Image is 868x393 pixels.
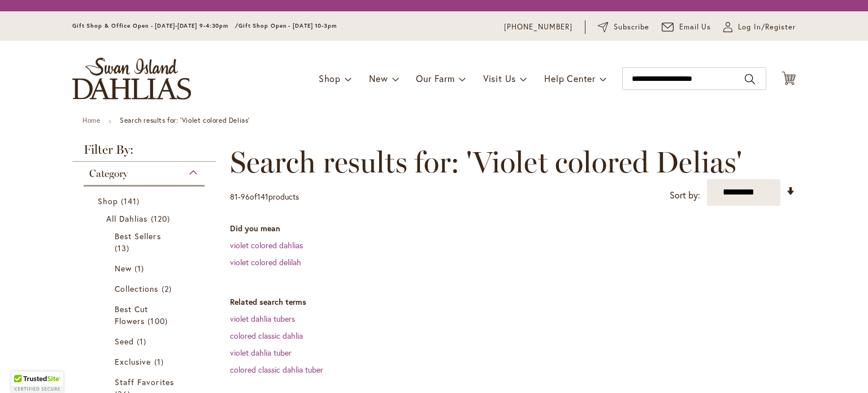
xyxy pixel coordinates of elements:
p: - of products [230,188,299,206]
a: Seed [115,335,176,347]
span: Visit Us [483,72,516,84]
span: 1 [134,262,147,274]
span: New [369,72,388,84]
span: 96 [241,191,250,202]
span: 13 [115,242,132,254]
a: New [115,262,176,274]
span: Shop [319,72,341,84]
strong: Search results for: 'Violet colored Delias' [120,116,250,124]
span: 141 [121,195,142,207]
span: Category [89,167,128,180]
dt: Did you mean [230,223,796,234]
a: violet dahlia tuber [230,347,292,358]
span: Shop [98,196,118,206]
span: Collections [115,283,159,294]
a: Best Sellers [115,230,176,254]
span: 2 [162,283,175,295]
a: Collections [115,283,176,295]
span: Seed [115,336,134,347]
span: Our Farm [416,72,454,84]
a: violet colored delilah [230,257,301,267]
span: 1 [137,335,149,347]
div: TrustedSite Certified [11,372,63,393]
a: violet dahlia tubers [230,313,295,324]
a: violet colored dahlias [230,240,303,251]
a: Email Us [662,21,711,33]
span: New [115,263,132,274]
a: Home [83,116,100,124]
span: Search results for: 'Violet colored Delias' [230,145,742,179]
span: Gift Shop & Office Open - [DATE]-[DATE] 9-4:30pm / [72,22,238,29]
a: colored classic dahlia tuber [230,364,323,375]
span: Exclusive [115,356,151,367]
span: Email Us [679,21,711,33]
span: All Dahlias [106,213,148,224]
a: Exclusive [115,356,176,368]
a: colored classic dahlia [230,330,303,341]
a: Shop [98,195,193,207]
a: store logo [72,58,191,100]
span: Gift Shop Open - [DATE] 10-3pm [238,22,337,29]
span: 81 [230,191,238,202]
dt: Related search terms [230,296,796,308]
span: Staff Favorites [115,377,174,387]
a: Log In/Register [723,21,796,33]
span: 120 [151,213,173,224]
span: 1 [154,356,167,368]
span: Best Cut Flowers [115,304,148,326]
span: Best Sellers [115,231,161,241]
label: Sort by: [670,185,700,206]
a: Subscribe [598,21,649,33]
span: 100 [147,315,170,327]
a: Best Cut Flowers [115,303,176,327]
span: Help Center [544,72,596,84]
strong: Filter By: [72,144,216,162]
span: Subscribe [614,21,649,33]
span: 141 [257,191,268,202]
span: Log In/Register [738,21,796,33]
a: All Dahlias [106,213,185,224]
a: [PHONE_NUMBER] [504,21,572,33]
